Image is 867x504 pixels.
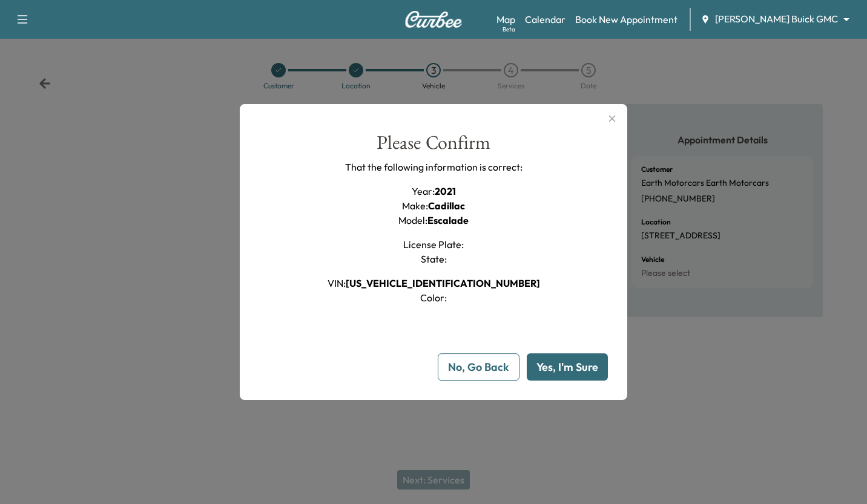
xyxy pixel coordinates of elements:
[438,353,519,381] button: No, Go Back
[527,353,608,381] button: Yes, I'm Sure
[435,185,456,197] span: 2021
[427,214,469,226] span: Escalade
[496,12,515,27] a: MapBeta
[715,12,838,26] span: [PERSON_NAME] Buick GMC
[328,276,540,290] h1: VIN :
[420,290,447,305] h1: Color :
[403,237,464,252] h1: License Plate :
[345,160,523,174] p: That the following information is correct:
[525,12,565,27] a: Calendar
[412,184,456,198] h1: Year :
[404,11,463,28] img: Curbee Logo
[421,252,447,266] h1: State :
[402,198,465,213] h1: Make :
[346,277,540,289] span: [US_VEHICLE_IDENTIFICATION_NUMBER]
[575,12,677,27] a: Book New Appointment
[377,133,490,160] div: Please Confirm
[503,25,515,34] div: Beta
[428,200,465,212] span: Cadillac
[398,213,469,227] h1: Model :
